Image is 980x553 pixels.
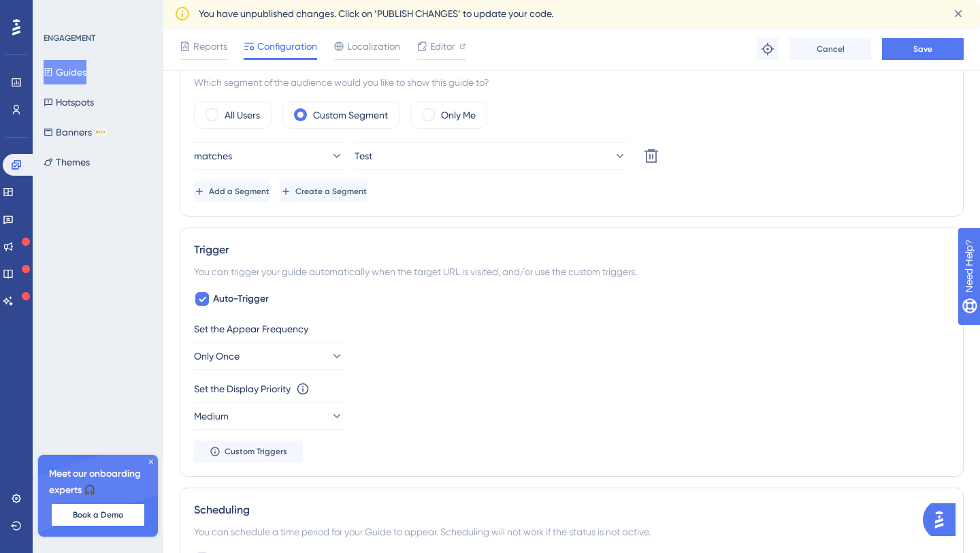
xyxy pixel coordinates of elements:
button: Hotspots [44,90,94,114]
button: Create a Segment [280,180,367,202]
span: Custom Triggers [225,446,287,457]
span: Only Once [194,348,240,364]
button: Medium [194,402,344,430]
span: Configuration [257,38,317,54]
div: Which segment of the audience would you like to show this guide to? [194,74,949,91]
div: Set the Display Priority [194,381,291,397]
span: Localization [347,38,400,54]
button: Book a Demo [52,504,144,526]
button: Guides [44,60,86,84]
div: You can schedule a time period for your Guide to appear. Scheduling will not work if the status i... [194,524,949,540]
div: BETA [95,129,107,136]
button: Cancel [789,38,871,60]
button: Test [355,142,627,170]
span: Reports [193,38,227,54]
div: You can trigger your guide automatically when the target URL is visited, and/or use the custom tr... [194,264,949,280]
button: BannersBETA [44,120,107,144]
span: Test [355,148,372,164]
iframe: UserGuiding AI Assistant Launcher [923,499,964,540]
span: Meet our onboarding experts 🎧 [49,466,147,499]
span: Book a Demo [73,509,123,520]
button: Themes [44,150,90,174]
span: matches [194,148,232,164]
span: Cancel [817,44,845,54]
button: Only Once [194,343,344,370]
div: Scheduling [194,502,949,518]
button: matches [194,142,344,170]
div: ENGAGEMENT [44,33,95,44]
span: Add a Segment [209,186,269,197]
span: Need Help? [32,3,85,20]
label: All Users [225,107,260,123]
button: Custom Triggers [194,441,303,462]
label: Custom Segment [313,107,388,123]
label: Only Me [441,107,476,123]
button: Save [882,38,964,60]
button: Add a Segment [194,180,269,202]
span: Editor [430,38,455,54]
span: Create a Segment [295,186,367,197]
div: Trigger [194,242,949,258]
span: You have unpublished changes. Click on ‘PUBLISH CHANGES’ to update your code. [199,5,553,22]
span: Save [913,44,932,54]
span: Medium [194,408,229,424]
div: Set the Appear Frequency [194,321,949,337]
span: Auto-Trigger [213,291,269,307]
